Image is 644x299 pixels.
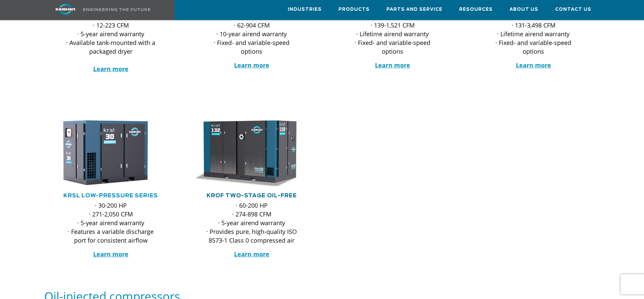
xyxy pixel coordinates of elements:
[207,193,297,198] a: KROF TWO-STAGE OIL-FREE
[93,65,128,73] a: Learn more
[83,8,150,11] img: Engineering the future
[555,0,591,18] a: Contact Us
[187,118,306,187] img: krof132
[205,12,298,56] p: · 15-200 HP · 62-904 CFM · 10-year airend warranty · Fixed- and variable-speed options
[93,250,128,258] a: Learn more
[338,6,370,13] span: Products
[288,6,322,13] span: Industries
[64,201,157,245] p: · 30-200 HP · 271-2,050 CFM · 5-year airend warranty · Features a variable discharge port for con...
[338,0,370,18] a: Products
[516,61,551,69] a: Learn more
[375,61,410,69] a: Learn more
[46,118,165,187] img: krsl30
[459,0,493,18] a: Resources
[386,6,442,13] span: Parts and Service
[51,118,170,187] div: krsl30
[234,61,269,69] a: Learn more
[509,6,538,13] span: About Us
[40,3,91,15] img: kaishan logo
[346,12,439,56] p: · 40-300 HP · 139-1,521 CFM · Lifetime airend warranty · Fixed- and variable-speed options
[63,193,158,198] a: KRSL Low-Pressure Series
[459,6,493,13] span: Resources
[205,201,298,245] p: · 60-200 HP · 274-898 CFM · 5-year airend warranty · Provides pure, high-quality ISO 8573-1 Class...
[192,118,311,187] div: krof132
[234,250,269,258] a: Learn more
[386,0,442,18] a: Parts and Service
[487,12,580,56] p: · 30-600 HP · 131-3,498 CFM · Lifetime airend warranty · Fixed- and variable-speed options
[288,0,322,18] a: Industries
[555,6,591,13] span: Contact Us
[509,0,538,18] a: About Us
[64,12,157,73] p: · 5-50 HP · 12-223 CFM · 5-year airend warranty · Available tank-mounted with a packaged dryer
